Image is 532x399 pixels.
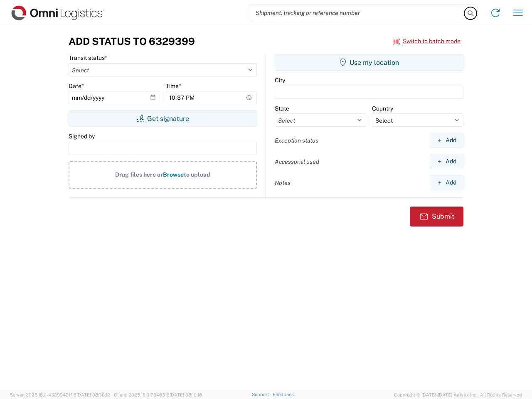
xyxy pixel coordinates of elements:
[275,158,319,165] label: Accessorial used
[393,34,461,48] button: Switch to batch mode
[275,179,291,187] label: Notes
[275,76,285,84] label: City
[69,133,95,140] label: Signed by
[273,392,294,397] a: Feedback
[430,133,463,148] button: Add
[170,392,202,397] span: [DATE] 08:10:16
[163,171,184,178] span: Browse
[430,175,463,190] button: Add
[430,154,463,169] button: Add
[166,82,181,90] label: Time
[275,137,318,144] label: Exception status
[69,35,195,47] h3: Add Status to 6329399
[69,110,257,127] button: Get signature
[69,54,107,62] label: Transit status
[394,391,522,399] span: Copyright © [DATE]-[DATE] Agistix Inc., All Rights Reserved
[249,5,465,21] input: Shipment, tracking or reference number
[252,392,273,397] a: Support
[76,392,110,397] span: [DATE] 08:38:12
[372,105,393,112] label: Country
[184,171,210,178] span: to upload
[275,54,463,71] button: Use my location
[275,105,289,112] label: State
[114,392,202,397] span: Client: 2025.18.0-7346316
[10,392,110,397] span: Server: 2025.18.0-4329943ff18
[69,82,84,90] label: Date
[410,207,463,227] button: Submit
[115,171,163,178] span: Drag files here or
